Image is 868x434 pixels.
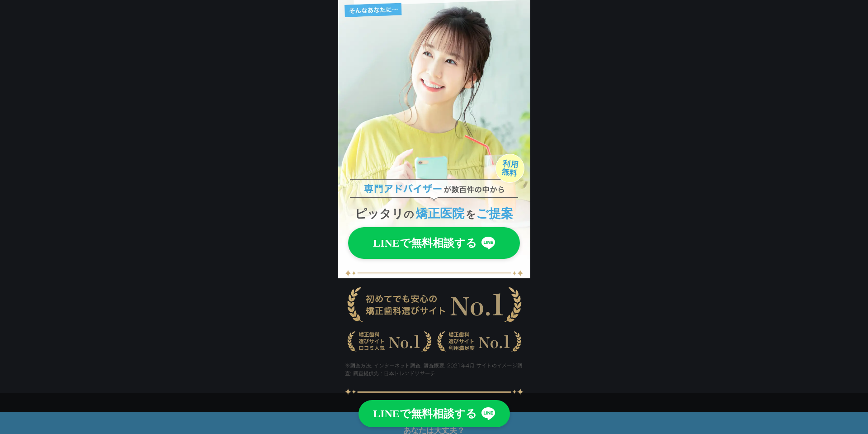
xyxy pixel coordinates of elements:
[359,400,510,427] a: LINEで無料相談する
[345,270,524,396] img: アワード一覧
[355,207,404,220] span: ピッタリ
[476,207,513,220] span: ご提案
[404,209,414,220] span: の
[348,227,520,259] a: LINEで無料相談する
[415,207,464,220] span: 矯正医院
[348,179,520,201] img: ハーウェルのロゴ
[466,209,476,220] span: を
